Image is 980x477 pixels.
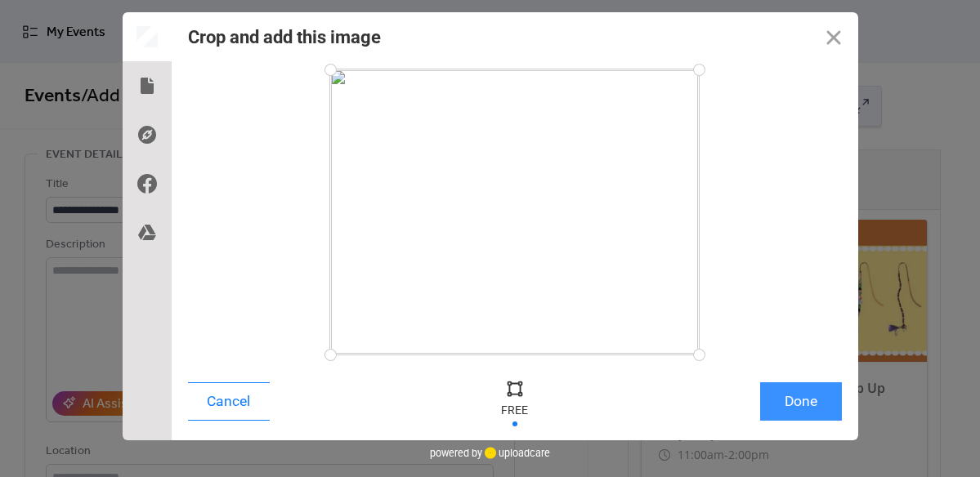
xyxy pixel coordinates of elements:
button: Close [809,12,858,61]
div: Google Drive [123,208,172,257]
div: powered by [430,440,550,465]
div: Crop and add this image [188,27,381,47]
div: Local Files [123,61,172,110]
div: Facebook [123,159,172,208]
button: Done [760,382,842,421]
a: uploadcare [482,447,550,459]
div: Direct Link [123,110,172,159]
button: Cancel [188,382,270,421]
div: Preview [123,12,172,61]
